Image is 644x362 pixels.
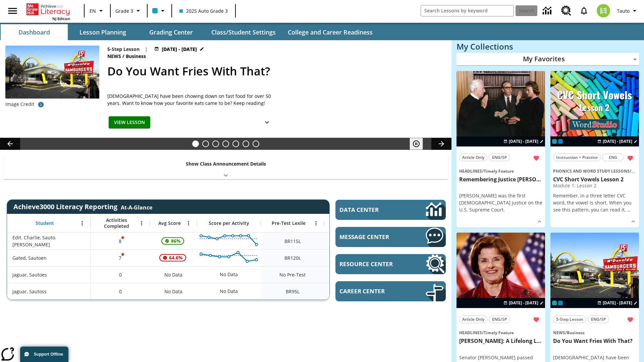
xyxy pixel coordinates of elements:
button: Profile/Settings [614,5,641,17]
p: 5-Step Lesson [107,46,140,53]
span: Article Only [462,154,484,161]
button: Show Details [628,217,638,227]
button: Slide 7 Career Lesson [253,140,259,147]
p: 8 [118,238,123,245]
span: OL 2025 Auto Grade 4 [558,139,563,144]
a: Notifications [575,2,593,19]
button: Class color is light blue. Change class color [150,5,169,17]
span: / [630,168,635,174]
span: Support Offline [34,352,63,357]
div: 0, Jaguar, Sautoes [91,266,150,283]
button: ENG [602,154,624,161]
div: [PERSON_NAME] was the first [DEMOGRAPHIC_DATA] justice on the U.S. Supreme Court. [459,192,542,213]
div: Show Class Announcement Details [3,156,448,179]
span: Gated, Sautoen [12,254,47,261]
span: ENG/SP [591,316,606,323]
button: Open Menu [311,218,321,228]
button: Support Offline [20,347,68,362]
div: OL 2025 Auto Grade 4 [558,301,563,305]
div: lesson details [457,71,545,228]
span: Headlines [459,168,482,174]
div: 1200 Lexile, At or above expected, Gated, Sautoen [324,249,388,266]
div: No Data, Edit. Charlie, Sauto. Charlie [324,233,388,249]
h3: Remembering Justice O'Connor [459,176,542,183]
div: , 86%, This student's Average First Try Score 86% is above 75%, Edit. Charlie, Sauto. Charlie [150,233,197,249]
span: Headlines [459,330,482,336]
p: Show Class Announcement Details [186,160,266,167]
h3: CVC Short Vowels Lesson 2 [553,176,636,183]
span: Article Only [462,316,484,323]
span: Achieve3000 Literacy Reporting [13,202,152,211]
button: Aug 26 - Aug 26 Choose Dates [153,46,206,53]
button: Grade: Grade 3, Select a grade [113,5,145,17]
button: Aug 26 - Aug 26 Choose Dates [502,300,545,306]
span: Current Class [552,301,557,305]
span: Tauto [617,7,630,14]
button: Article Only [459,154,487,161]
span: / [482,330,484,336]
button: Slide 6 Pre-release lesson [243,140,249,147]
h3: Dianne Feinstein: A Lifelong Leader [459,338,542,345]
span: Topic: Headlines/Timely Feature [459,167,542,175]
span: Topic: News/Business [553,329,636,336]
button: Instruction + Practice [553,154,601,161]
span: Topic: Phonics and Word Study Lessons/CVC Short Vowels [553,167,636,175]
div: My Favorites [457,53,639,66]
span: Timely Feature [484,168,514,174]
span: Instruction + Practice [556,154,598,161]
span: No Data [161,268,186,282]
button: Remove from Favorites [530,152,542,164]
span: Pre-Test Lexile [272,220,306,226]
button: Lesson Planning [69,24,136,40]
div: No Data, Jaguar, Sautoss [216,285,241,298]
span: ENG/SP [492,316,507,323]
h3: Do You Want Fries With That? [553,338,636,345]
span: [DATE] - [DATE] [603,138,632,144]
span: Beginning reader 120 Lexile, Gated, Sautoen [284,254,301,261]
span: [DATE] - [DATE] [603,300,632,306]
div: No Data, Jaguar, Sautoes [216,268,241,281]
button: Open Menu [77,218,87,228]
span: ENG [609,154,617,161]
a: Data Center [539,2,557,20]
span: Current Class [552,139,557,144]
a: Resource Center, Will open in new tab [335,254,446,274]
button: Remove from Favorites [624,314,636,326]
span: | [145,46,148,53]
button: Image credit: McClatchy-Tribune/Tribune Content Agency LLC/Alamy Stock Photo [34,99,48,111]
a: Resource Center, Will open in new tab [557,2,575,20]
span: Grade 3 [115,7,133,14]
a: Data Center [335,200,446,220]
button: ENG/SP [489,315,510,323]
button: Remove from Favorites [624,152,636,164]
span: Message Center [339,233,406,241]
button: College and Career Readiness [282,24,378,40]
div: 8, One or more Activity scores may be invalid., Edit. Charlie, Sauto. Charlie [91,233,150,249]
span: 0 [119,288,122,295]
span: 2025 Auto Grade 3 [179,7,228,14]
button: View Lesson [109,116,150,129]
button: Slide 4 Remembering Justice O'Connor [222,140,229,147]
h3: My Collections [457,42,639,51]
div: [DEMOGRAPHIC_DATA] have been chowing down on fast food for over 50 years. Want to know how your f... [107,93,275,107]
span: … [627,206,631,213]
input: search field [421,5,514,16]
a: Career Center [335,281,446,301]
div: 7, One or more Activity scores may be invalid., Gated, Sautoen [91,249,150,266]
img: avatar image [597,4,610,17]
span: NJ Edition [52,16,70,21]
div: 0, Jaguar, Sautoss [91,283,150,300]
span: EN [90,7,96,14]
div: Beginning reader 95 Lexile, ER, Based on the Lexile Reading measure, student is an Emerging Reade... [324,283,388,300]
div: At-A-Glance [121,202,152,211]
span: Beginning reader 95 Lexile, Jaguar, Sautoss [286,288,300,295]
div: No Data, Jaguar, Sautoes [324,266,388,283]
span: [DATE] - [DATE] [509,300,538,306]
span: Timely Feature [484,330,514,336]
span: [DATE] - [DATE] [162,46,197,53]
button: Open Menu [137,218,147,228]
span: Topic: Headlines/Timely Feature [459,329,542,336]
span: 0 [119,271,122,278]
span: / [482,168,484,174]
